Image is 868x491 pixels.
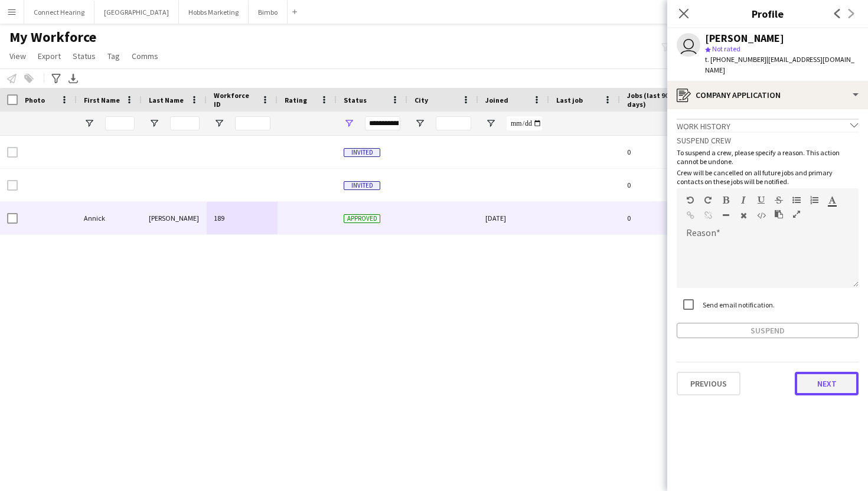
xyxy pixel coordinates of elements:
button: Horizontal Line [722,211,730,220]
button: Unordered List [792,195,801,205]
span: Tag [107,51,120,61]
button: Strikethrough [775,195,783,205]
a: Status [68,48,100,64]
p: To suspend a crew, please specify a reason. This action cannot be undone. [677,148,859,166]
button: [GEOGRAPHIC_DATA] [94,1,179,24]
span: | [EMAIL_ADDRESS][DOMAIN_NAME] [705,55,854,74]
button: Open Filter Menu [214,118,224,129]
label: Send email notification. [700,300,775,309]
span: Joined [485,96,508,104]
button: Connect Hearing [24,1,94,24]
div: [DATE] [478,202,549,234]
h3: Profile [667,6,868,21]
span: Invited [344,181,380,190]
button: Open Filter Menu [415,118,425,129]
div: Annick [77,202,142,234]
input: Row Selection is disabled for this row (unchecked) [7,147,18,158]
input: Last Name Filter Input [170,116,200,130]
a: View [5,48,31,64]
span: Rating [285,96,307,104]
button: Redo [704,195,712,205]
span: t. [PHONE_NUMBER] [705,55,766,64]
button: Bimbo [249,1,288,24]
input: Joined Filter Input [507,116,542,130]
span: Approved [344,214,380,223]
span: Export [38,51,61,61]
div: 0 [620,202,697,234]
button: HTML Code [757,211,765,220]
span: Not rated [712,44,740,53]
input: Workforce ID Filter Input [235,116,270,130]
button: Fullscreen [792,210,801,219]
div: [PERSON_NAME] [705,33,784,44]
button: Open Filter Menu [149,118,159,129]
button: Underline [757,195,765,205]
a: Comms [127,48,163,64]
span: City [415,96,428,104]
div: 0 [620,169,697,201]
div: [PERSON_NAME] [142,202,207,234]
span: Status [73,51,96,61]
span: Comms [132,51,158,61]
span: Last Name [149,96,184,104]
div: Company application [667,81,868,109]
a: Tag [103,48,125,64]
button: Italic [739,195,748,205]
button: Open Filter Menu [485,118,496,129]
button: Ordered List [810,195,818,205]
input: City Filter Input [436,116,471,130]
span: Last job [556,96,583,104]
button: Open Filter Menu [84,118,94,129]
button: Next [795,372,859,395]
div: 0 [620,136,697,168]
h3: Suspend crew [677,135,859,146]
button: Previous [677,372,740,395]
span: Jobs (last 90 days) [627,91,676,109]
span: View [9,51,26,61]
button: Clear Formatting [739,211,748,220]
app-action-btn: Export XLSX [66,71,80,86]
app-action-btn: Advanced filters [49,71,63,86]
div: 189 [207,202,278,234]
span: Status [344,96,367,104]
a: Export [33,48,66,64]
button: Paste as plain text [775,210,783,219]
button: Text Color [828,195,836,205]
input: First Name Filter Input [105,116,135,130]
button: Hobbs Marketing [179,1,249,24]
span: Workforce ID [214,91,256,109]
p: Crew will be cancelled on all future jobs and primary contacts on these jobs will be notified. [677,168,859,186]
div: Work history [677,119,859,132]
span: My Workforce [9,28,96,46]
button: Undo [686,195,694,205]
button: Bold [722,195,730,205]
span: First Name [84,96,120,104]
input: Row Selection is disabled for this row (unchecked) [7,180,18,191]
span: Invited [344,148,380,157]
button: Open Filter Menu [344,118,354,129]
span: Photo [25,96,45,104]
